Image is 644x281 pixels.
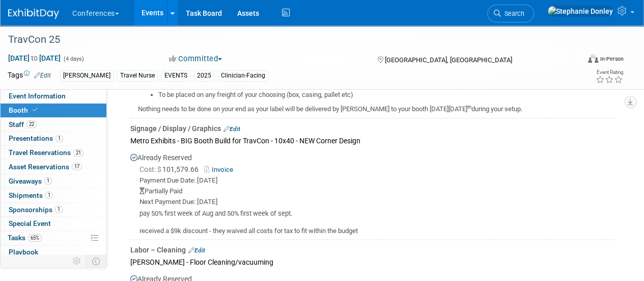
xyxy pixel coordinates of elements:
[588,55,598,63] img: Format-Inperson.png
[8,9,59,19] img: ExhibitDay
[1,89,106,103] a: Event Information
[596,70,623,75] div: Event Rating
[1,104,106,117] a: Booth
[161,70,190,81] div: EVENTS
[204,166,237,173] a: Invoice
[73,149,83,157] span: 21
[194,70,214,81] div: 2025
[158,90,616,100] li: To be placed on any freight of your choosing (box, casing, pallet etc)
[9,219,51,227] span: Special Event
[1,231,106,245] a: Tasks65%
[130,147,616,236] div: Already Reserved
[8,234,42,242] span: Tasks
[467,104,471,110] sup: th
[9,92,66,100] span: Event Information
[9,191,53,199] span: Shipments
[130,123,616,134] div: Signage / Display / Graphics
[1,118,106,132] a: Staff22
[86,254,107,268] td: Toggle Event Tabs
[68,254,86,268] td: Personalize Event Tab Strip
[139,210,616,218] div: pay 50% first week of Aug and 50% first week of sept.
[130,245,616,255] div: Labor – Cleaning
[34,72,51,79] a: Edit
[33,107,38,113] i: Booth reservation complete
[165,54,226,64] button: Committed
[1,174,106,188] a: Giveaways1
[55,135,63,142] span: 1
[188,247,205,254] a: Edit
[72,163,82,170] span: 17
[9,148,83,157] span: Travel Reservations
[139,165,162,173] span: Cost: $
[130,218,616,236] div: received a $9k discount - they waived all costs for tax to fit within the budget
[55,206,63,213] span: 1
[9,163,82,171] span: Asset Reservations
[9,106,40,114] span: Booth
[130,255,616,269] div: [PERSON_NAME] - Floor Cleaning/vacuuming
[44,177,52,185] span: 1
[487,5,534,22] a: Search
[218,70,268,81] div: Clinician-Facing
[139,197,616,207] div: Next Payment Due: [DATE]
[1,189,106,202] a: Shipments1
[9,177,52,185] span: Giveaways
[223,125,240,133] a: Edit
[1,203,106,217] a: Sponsorships1
[8,54,61,63] span: [DATE] [DATE]
[547,6,613,17] img: Stephanie Donley
[384,56,512,64] span: [GEOGRAPHIC_DATA], [GEOGRAPHIC_DATA]
[9,120,37,129] span: Staff
[534,53,624,68] div: Event Format
[117,70,158,81] div: Travel Nurse
[5,31,571,49] div: TravCon 25
[139,165,203,173] span: 101,579.66
[139,187,616,196] div: Partially Paid
[1,146,106,160] a: Travel Reservations21
[45,191,53,199] span: 1
[1,245,106,259] a: Playbook
[130,134,616,147] div: Metro Exhibits - BIG Booth Build for TravCon - 10x40 - NEW Corner Design
[63,56,84,62] span: (4 days)
[1,160,106,174] a: Asset Reservations17
[139,176,616,186] div: Payment Due Date: [DATE]
[9,248,38,256] span: Playbook
[28,234,42,242] span: 65%
[8,70,51,82] td: Tags
[9,206,63,214] span: Sponsorships
[60,70,114,81] div: [PERSON_NAME]
[26,120,37,128] span: 22
[600,55,624,63] div: In-Person
[501,10,524,17] span: Search
[1,132,106,145] a: Presentations1
[1,217,106,231] a: Special Event
[9,134,63,142] span: Presentations
[30,54,39,62] span: to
